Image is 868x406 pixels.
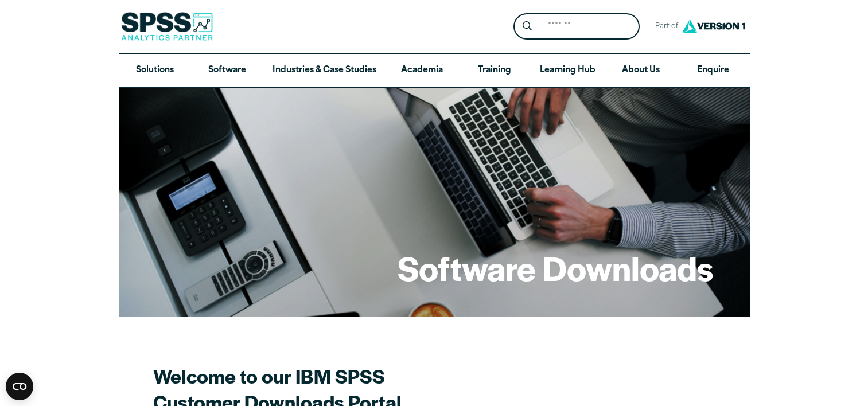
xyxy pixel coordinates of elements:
a: Software [191,54,263,87]
a: About Us [605,54,677,87]
nav: Desktop version of site main menu [119,54,750,87]
svg: Search magnifying glass icon [523,21,532,31]
a: Learning Hub [531,54,605,87]
span: Part of [649,18,679,35]
button: Search magnifying glass icon [516,16,538,37]
a: Industries & Case Studies [263,54,386,87]
a: Academia [386,54,458,87]
img: SPSS Analytics Partner [121,12,213,41]
form: Site Header Search Form [513,13,640,40]
a: Solutions [119,54,191,87]
img: Version1 Logo [679,15,748,37]
a: Training [458,54,530,87]
a: Enquire [677,54,749,87]
h1: Software Downloads [398,245,713,290]
button: Open CMP widget [6,373,33,400]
